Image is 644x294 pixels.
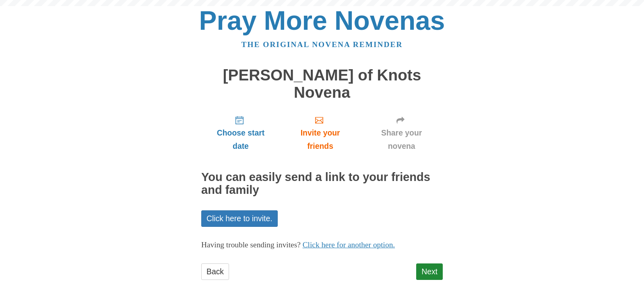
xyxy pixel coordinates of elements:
[280,109,360,157] a: Invite your friends
[360,109,443,157] a: Share your novena
[288,126,352,153] span: Invite your friends
[242,40,403,49] a: The original novena reminder
[416,263,443,280] a: Next
[368,126,435,153] span: Share your novena
[303,241,395,249] a: Click here for another option.
[201,67,443,101] h1: [PERSON_NAME] of Knots Novena
[199,6,445,35] a: Pray More Novenas
[209,126,272,153] span: Choose start date
[201,241,301,249] span: Having trouble sending invites?
[201,109,280,157] a: Choose start date
[201,263,229,280] a: Back
[201,210,278,227] a: Click here to invite.
[201,171,443,197] h2: You can easily send a link to your friends and family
